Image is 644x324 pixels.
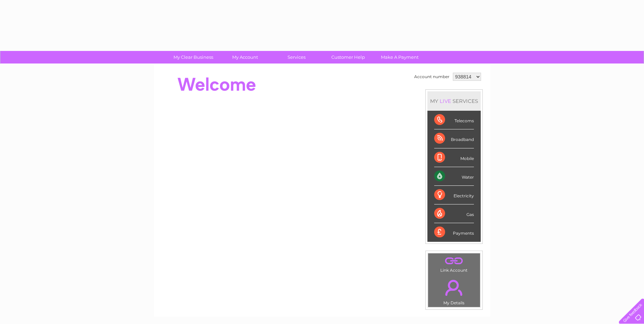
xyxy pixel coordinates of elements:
div: Broadband [434,129,474,148]
div: LIVE [438,98,453,104]
a: Make A Payment [372,51,428,64]
a: . [430,255,478,267]
div: MY SERVICES [427,91,481,111]
a: My Clear Business [165,51,221,64]
div: Electricity [434,186,474,204]
a: My Account [217,51,273,64]
div: Telecoms [434,111,474,129]
div: Gas [434,204,474,223]
td: My Details [428,274,480,307]
td: Account number [412,71,451,83]
a: Customer Help [320,51,376,64]
td: Link Account [428,253,480,274]
a: Services [269,51,325,64]
div: Water [434,167,474,186]
div: Payments [434,223,474,241]
div: Mobile [434,148,474,167]
a: . [430,276,478,300]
